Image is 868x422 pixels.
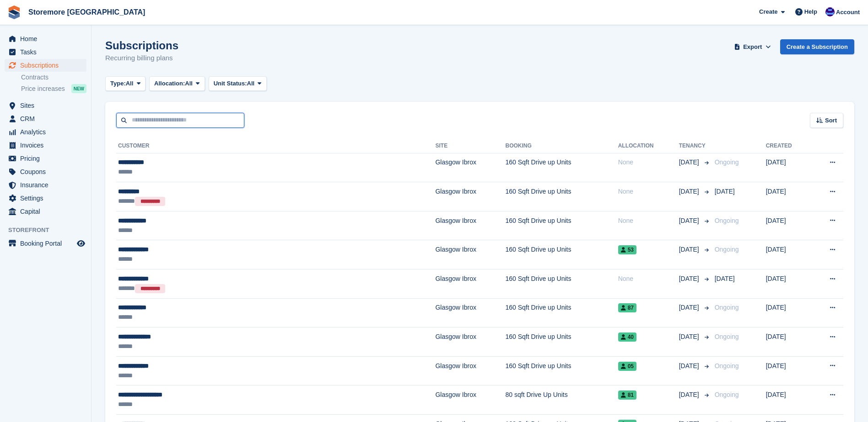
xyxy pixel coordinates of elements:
[8,226,91,235] span: Storefront
[149,76,205,91] button: Allocation: All
[435,385,505,415] td: Glasgow Ibrox
[71,84,86,93] div: NEW
[25,5,149,20] a: Storemore [GEOGRAPHIC_DATA]
[5,126,86,138] a: menu
[20,165,75,178] span: Coupons
[766,240,811,269] td: [DATE]
[506,240,618,269] td: 160 Sqft Drive up Units
[715,391,739,398] span: Ongoing
[679,274,701,284] span: [DATE]
[5,237,86,250] a: menu
[5,99,86,112] a: menu
[715,333,739,340] span: Ongoing
[766,298,811,327] td: [DATE]
[506,298,618,327] td: 160 Sqft Drive up Units
[21,84,86,94] a: Price increases NEW
[435,298,505,327] td: Glasgow Ibrox
[679,216,701,226] span: [DATE]
[21,84,65,93] span: Price increases
[679,187,701,196] span: [DATE]
[618,216,679,226] div: None
[618,332,636,342] span: 40
[154,79,185,88] span: Allocation:
[836,8,860,17] span: Account
[7,5,21,19] img: stora-icon-8386f47178a22dfd0bd8f6a31ec36ba5ce8667c1dd55bd0f319d3a0aa187defe.svg
[20,205,75,218] span: Capital
[618,139,679,153] th: Allocation
[679,332,701,342] span: [DATE]
[5,139,86,152] a: menu
[110,79,126,88] span: Type:
[506,182,618,211] td: 160 Sqft Drive up Units
[766,182,811,211] td: [DATE]
[679,390,701,400] span: [DATE]
[766,153,811,182] td: [DATE]
[506,327,618,357] td: 160 Sqft Drive up Units
[5,205,86,218] a: menu
[715,275,735,282] span: [DATE]
[247,79,255,88] span: All
[804,7,817,16] span: Help
[105,53,178,63] p: Recurring billing plans
[5,46,86,58] a: menu
[618,303,636,312] span: 87
[506,385,618,415] td: 80 sqft Drive Up Units
[5,152,86,165] a: menu
[743,42,762,52] span: Export
[20,32,75,45] span: Home
[766,385,811,415] td: [DATE]
[733,39,773,54] button: Export
[825,116,837,125] span: Sort
[75,238,86,249] a: Preview store
[506,356,618,385] td: 160 Sqft Drive up Units
[435,139,505,153] th: Site
[506,139,618,153] th: Booking
[766,356,811,385] td: [DATE]
[618,362,636,371] span: 05
[5,32,86,45] a: menu
[715,217,739,224] span: Ongoing
[715,246,739,253] span: Ongoing
[618,274,679,284] div: None
[435,153,505,182] td: Glasgow Ibrox
[20,152,75,165] span: Pricing
[5,59,86,72] a: menu
[780,39,854,54] a: Create a Subscription
[116,139,435,153] th: Customer
[715,158,739,166] span: Ongoing
[5,112,86,125] a: menu
[618,390,636,400] span: 81
[105,39,178,52] h1: Subscriptions
[679,139,711,153] th: Tenancy
[20,99,75,112] span: Sites
[435,182,505,211] td: Glasgow Ibrox
[5,192,86,205] a: menu
[20,46,75,58] span: Tasks
[20,112,75,125] span: CRM
[759,7,777,16] span: Create
[715,188,735,195] span: [DATE]
[506,211,618,240] td: 160 Sqft Drive up Units
[679,158,701,167] span: [DATE]
[766,327,811,357] td: [DATE]
[825,7,835,16] img: Angela
[679,245,701,254] span: [DATE]
[766,211,811,240] td: [DATE]
[21,73,86,82] a: Contracts
[618,187,679,196] div: None
[5,179,86,191] a: menu
[209,76,267,91] button: Unit Status: All
[766,139,811,153] th: Created
[618,245,636,254] span: 53
[126,79,134,88] span: All
[20,179,75,191] span: Insurance
[20,237,75,250] span: Booking Portal
[679,303,701,312] span: [DATE]
[435,269,505,299] td: Glasgow Ibrox
[506,269,618,299] td: 160 Sqft Drive up Units
[20,59,75,72] span: Subscriptions
[20,139,75,152] span: Invoices
[679,361,701,371] span: [DATE]
[618,158,679,167] div: None
[435,240,505,269] td: Glasgow Ibrox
